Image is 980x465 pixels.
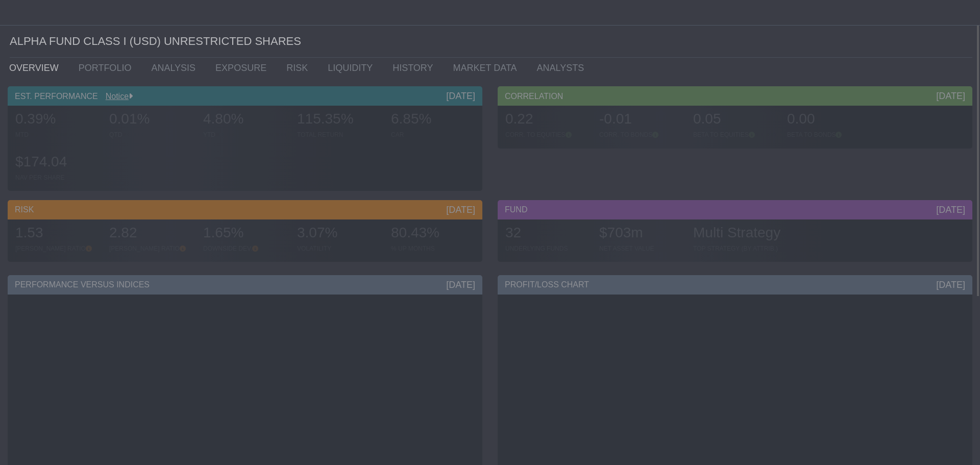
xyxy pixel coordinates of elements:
[505,244,589,253] div: UNDERLYING FUNDS
[391,131,475,139] div: CAR
[15,174,99,182] div: NAV PER SHARE
[98,92,129,101] a: Notice
[599,131,683,139] div: CORR. TO BONDS
[15,131,99,139] div: MTD
[599,109,683,131] div: -0.01
[446,204,475,216] div: [DATE]
[505,131,589,139] div: CORR. TO EQUITIES
[203,109,287,131] div: 4.80%
[693,109,777,131] div: 0.05
[203,131,287,139] div: YTD
[320,58,385,78] a: LIQUIDITY
[98,91,133,102] div: Notice
[446,279,475,291] div: [DATE]
[109,223,193,244] div: 2.82
[297,131,381,139] div: TOTAL RETURN
[297,244,381,253] div: VOLATILITY
[15,244,99,253] div: [PERSON_NAME] RATIO
[599,244,683,253] div: NET ASSET VALUE
[385,58,445,78] a: HISTORY
[693,131,777,139] div: BETA TO EQUITIES
[279,58,320,78] a: RISK
[936,90,965,102] div: [DATE]
[391,223,475,244] div: 80.43%
[693,223,780,244] div: Multi Strategy
[529,58,597,78] a: ANALYSTS
[203,244,287,253] div: DOWNSIDE DEV.
[109,244,193,253] div: [PERSON_NAME] RATIO
[297,223,381,244] div: 3.07%
[505,111,533,127] span: 0.22
[446,90,475,102] div: [DATE]
[446,58,529,78] a: MARKET DATA
[109,131,193,139] div: QTD
[505,223,589,244] div: 32
[15,111,56,127] span: 0.39%
[787,131,871,139] div: BETA TO BONDS
[15,223,99,244] div: 1.53
[787,109,871,131] div: 0.00
[8,200,482,219] div: RISK
[391,244,475,253] div: % UP MONTHS
[2,58,71,78] a: OVERVIEW
[936,204,965,216] div: [DATE]
[297,109,381,131] div: 115.35%
[109,111,150,127] span: 0.01%
[10,26,972,58] div: ALPHA FUND CLASS I (USD) UNRESTRICTED SHARES
[71,58,144,78] a: PORTFOLIO
[143,58,208,78] a: ANALYSIS
[208,58,279,78] a: EXPOSURE
[693,244,780,253] div: TOP STRATEGY (BY ATTRIB.)
[498,200,972,219] div: FUND
[15,152,99,174] div: $174.04
[8,86,482,106] div: EST. PERFORMANCE
[599,223,683,244] div: $703m
[936,279,965,291] div: [DATE]
[391,109,475,131] div: 6.85%
[203,223,287,244] div: 1.65%
[498,275,972,295] div: PROFIT/LOSS CHART
[498,86,972,106] div: CORRELATION
[8,275,482,295] div: PERFORMANCE VERSUS INDICES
